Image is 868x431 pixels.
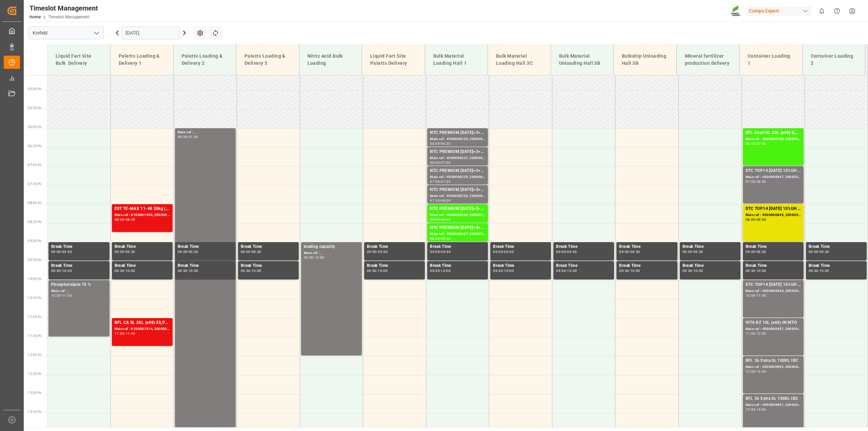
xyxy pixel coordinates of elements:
[187,135,188,138] div: -
[746,205,801,212] div: DTC TOP14 [DATE] 15%UH 3M 25kg(x42) WW
[566,250,567,253] div: -
[367,262,422,269] div: Break Time
[115,332,124,335] div: 11:00
[441,161,451,164] div: 07:00
[430,237,440,240] div: 08:30
[430,174,485,180] div: Main ref : 4500000229, 2000000040
[124,332,125,335] div: -
[746,288,801,294] div: Main ref : 4500000846, 2000000538
[62,269,72,272] div: 10:00
[440,218,441,221] div: -
[756,269,766,272] div: 10:00
[682,50,734,70] div: Mineral fertilizer production delivery
[431,50,482,70] div: Bulk Material Loading Hall 1
[556,250,566,253] div: 09:00
[731,5,742,17] img: Screenshot%202023-09-29%20at%2010.02.21.png_1712312052.png
[746,370,755,373] div: 12:00
[746,168,801,174] div: DTC TOP14 [DATE] 15%UH 3M 25kg(x42) WW
[377,250,378,253] div: -
[746,130,801,136] div: BFL Costi SL 20L (x48) D,A,CH,EN;BFL Zn Flo 10L (x75) LHM WW (LS)
[251,250,252,253] div: -
[187,250,188,253] div: -
[305,50,357,70] div: Nitric Acid Bulk Loading
[755,180,756,183] div: -
[746,4,814,17] button: Compo Expert
[820,269,829,272] div: 10:00
[29,3,98,13] div: Timeslot Management
[430,193,485,199] div: Main ref : 4500000233, 2000000040
[818,250,820,253] div: -
[28,125,42,129] span: 06:00 Hr
[61,269,62,272] div: -
[746,180,755,183] div: 07:00
[746,174,801,180] div: Main ref : 4500000847, 2000000538
[28,410,42,414] span: 13:30 Hr
[189,135,198,138] div: 21:00
[28,26,104,39] input: Type to search/select
[28,220,42,224] span: 08:30 Hr
[61,294,62,297] div: -
[189,250,198,253] div: 09:30
[51,269,61,272] div: 09:30
[756,370,766,373] div: 13:00
[178,130,233,135] div: Main ref : ,
[62,250,72,253] div: 09:30
[430,149,485,155] div: NTC PREMIUM [DATE]+3+TE BULK
[755,250,756,253] div: -
[493,50,545,70] div: Bulk Material Loading Hall 3C
[493,269,503,272] div: 09:30
[115,218,124,221] div: 08:00
[430,155,485,161] div: Main ref : 4500000231, 2000000040
[746,402,801,408] div: Main ref : 4500000891, 2000000114
[746,243,801,250] div: Break Time
[692,250,693,253] div: -
[755,370,756,373] div: -
[187,269,188,272] div: -
[178,269,188,272] div: 09:30
[430,231,485,237] div: Main ref : 4500000227, 2000000040
[28,296,42,300] span: 10:30 Hr
[378,269,388,272] div: 10:00
[91,28,101,38] button: open menu
[377,269,378,272] div: -
[556,50,608,70] div: Bulk Material Unloading Hall 3B
[755,408,756,411] div: -
[755,294,756,297] div: -
[746,294,755,297] div: 10:00
[304,250,359,256] div: Main ref : ,
[28,163,42,167] span: 07:00 Hr
[430,262,485,269] div: Break Time
[115,269,124,272] div: 09:30
[115,250,124,253] div: 09:00
[125,332,135,335] div: 11:45
[683,269,692,272] div: 09:30
[619,243,674,250] div: Break Time
[28,277,42,281] span: 10:00 Hr
[430,218,440,221] div: 08:00
[683,243,738,250] div: Break Time
[315,256,324,259] div: 12:00
[567,250,577,253] div: 09:30
[115,205,170,212] div: EST TE-MAX 11-48 20kg (x56) WW
[367,250,377,253] div: 09:00
[440,161,441,164] div: -
[430,224,485,231] div: NTC PREMIUM [DATE]+3+TE BULK
[241,250,251,253] div: 09:00
[441,180,451,183] div: 07:30
[619,50,671,70] div: Bulkship Unloading Hall 3B
[51,294,61,297] div: 10:00
[493,243,548,250] div: Break Time
[430,187,485,193] div: NTC PREMIUM [DATE]+3+TE BULK
[28,239,42,243] span: 09:00 Hr
[241,243,296,250] div: Break Time
[368,50,419,70] div: Liquid Fert Site Paletts Delivery
[51,243,107,250] div: Break Time
[178,262,233,269] div: Break Time
[503,269,504,272] div: -
[814,3,829,19] button: show 0 new notifications
[430,130,485,136] div: NTC PREMIUM [DATE]+3+TE BULK
[241,262,296,269] div: Break Time
[367,269,377,272] div: 09:30
[756,180,766,183] div: 08:00
[430,269,440,272] div: 09:30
